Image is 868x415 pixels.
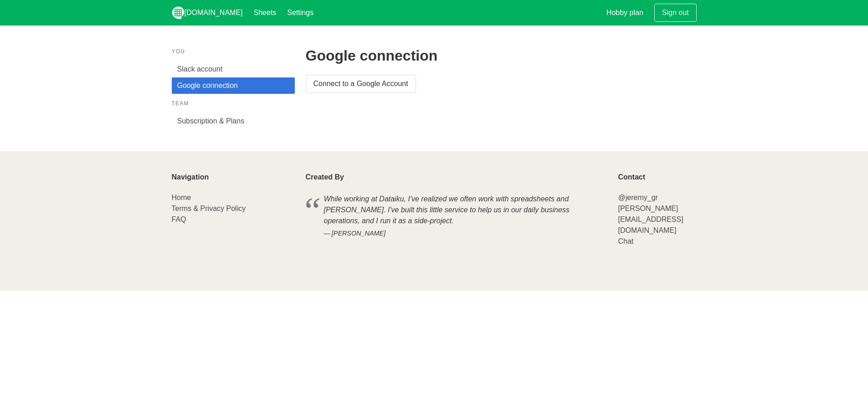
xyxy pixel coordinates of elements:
a: Home [172,194,191,201]
a: Sign out [654,4,697,22]
p: You [172,47,295,56]
a: Terms & Privacy Policy [172,205,246,212]
p: Team [172,99,295,108]
a: Subscription & Plans [172,113,295,129]
a: @jeremy_gr [618,194,657,201]
h2: Google connection [306,47,697,64]
a: Connect to a Google Account [306,75,416,93]
p: Navigation [172,173,295,181]
a: [PERSON_NAME][EMAIL_ADDRESS][DOMAIN_NAME] [618,205,683,234]
blockquote: While working at Dataiku, I've realized we often work with spreadsheets and [PERSON_NAME]. I've b... [306,192,607,240]
p: Contact [618,173,696,181]
p: Created By [306,173,607,181]
a: Google connection [172,77,295,94]
a: FAQ [172,215,186,223]
cite: [PERSON_NAME] [324,229,589,239]
img: logo_v2_white.png [172,6,185,19]
a: Slack account [172,61,295,77]
a: Chat [618,237,633,245]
